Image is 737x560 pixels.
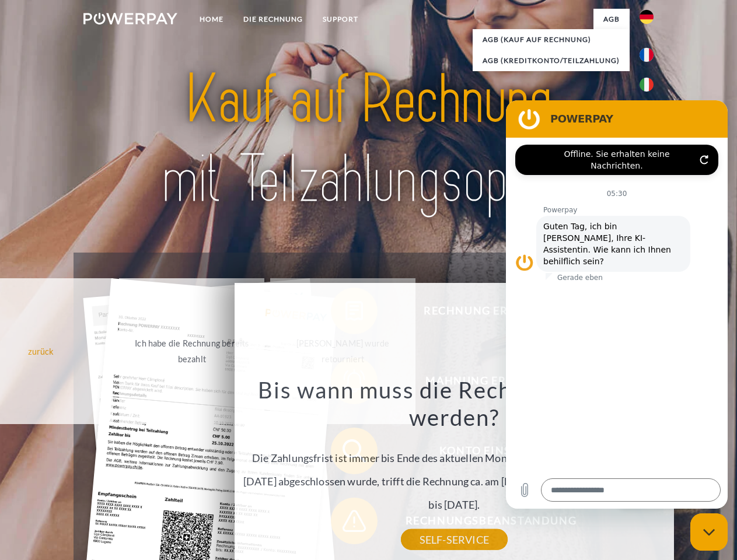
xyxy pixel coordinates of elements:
[241,376,667,432] h3: Bis wann muss die Rechnung bezahlt werden?
[190,9,233,30] a: Home
[111,56,626,223] img: title-powerpay_de.svg
[401,529,508,550] a: SELF-SERVICE
[473,29,630,50] a: AGB (Kauf auf Rechnung)
[83,13,177,24] img: logo-powerpay-white.svg
[593,9,630,30] a: agb
[640,10,654,24] img: de
[640,78,654,92] img: it
[313,9,368,30] a: SUPPORT
[241,376,667,540] div: Die Zahlungsfrist ist immer bis Ende des aktuellen Monats. Wenn die Bestellung z.B. am [DATE] abg...
[233,9,313,30] a: DIE RECHNUNG
[126,335,257,367] div: Ich habe die Rechnung bereits bezahlt
[640,48,654,62] img: fr
[690,513,728,551] iframe: Schaltfläche zum Öffnen des Messaging-Fensters; Konversation läuft
[473,50,630,71] a: AGB (Kreditkonto/Teilzahlung)
[506,100,728,509] iframe: Messaging-Fenster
